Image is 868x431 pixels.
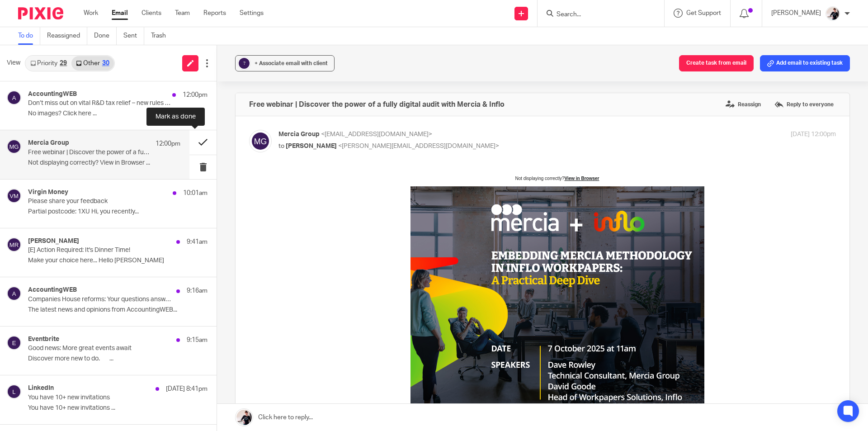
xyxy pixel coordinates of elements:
[7,189,21,203] img: svg%3E
[28,384,54,392] h4: LinkedIn
[686,10,721,16] span: Get Support
[183,90,208,99] p: 12:00pm
[18,7,63,19] img: Pixie
[28,189,68,196] h4: Virgin Money
[187,336,208,345] p: 9:15am
[679,55,754,71] button: Create task from email
[28,198,172,205] p: Please share your feedback
[240,9,264,18] a: Settings
[112,9,128,18] a: Email
[28,149,150,156] p: Free webinar | Discover the power of a fully digital audit with Mercia & Inflo
[71,56,113,71] a: Other30
[249,100,505,109] h4: Free webinar | Discover the power of a fully digital audit with Mercia & Inflo
[132,16,426,246] img: Inflo_&_Mercia_Header_Banner-1.jpg
[26,56,71,71] a: Priority29
[203,9,226,18] a: Reports
[28,286,77,294] h4: AccountingWEB
[166,384,208,393] p: [DATE] 8:41pm
[187,286,208,295] p: 9:16am
[102,60,109,66] div: 30
[249,130,272,152] img: svg%3E
[286,5,321,10] a: View in Browser
[7,336,21,350] img: svg%3E
[235,55,335,71] button: ? + Associate email with client
[28,404,208,412] p: You have 10+ new invitations ...
[28,110,208,118] p: No images? Click here ...
[28,99,172,107] p: Don’t miss out on vital R&D tax relief – new rules are here!
[28,159,180,167] p: Not displaying correctly? View in Browser ...
[771,9,821,18] p: [PERSON_NAME]
[286,143,337,149] span: [PERSON_NAME]
[28,355,208,363] p: Discover more new to do. ͏ ‌ ﻿ ͏ ‌...
[60,60,67,66] div: 29
[132,384,426,392] li: How [PERSON_NAME]’s methodology is embedded directly into Inflo Workpapers.
[132,325,426,379] p: In this session, [PERSON_NAME] and [PERSON_NAME]’s [PERSON_NAME] explore how the methodology is n...
[94,27,117,45] a: Done
[278,131,320,137] span: Mercia Group
[123,27,144,45] a: Sent
[236,7,321,9] p: Not displaying correctly?
[28,246,172,254] p: [E] Action Required: It's Dinner Time!
[47,27,87,45] a: Reassigned
[156,139,180,148] p: 12:00pm
[187,237,208,246] p: 9:41am
[772,98,836,111] label: Reply to everyone
[132,259,426,311] td: Discover how [PERSON_NAME] and [PERSON_NAME] have collaborated to create a “best of both worlds” ...
[28,257,208,265] p: Make your choice here... Hello [PERSON_NAME]
[255,61,328,66] span: + Associate email with client
[132,410,426,418] li: How the product looks, including how analytics are built into the methodology flow.
[132,392,426,409] li: Key enhancements to enable maximum audit quality and efficiency through the collaboration.
[28,336,59,343] h4: Eventbrite
[7,58,20,68] span: View
[760,55,850,71] button: Add email to existing task
[183,189,208,198] p: 10:01am
[28,394,172,402] p: You have 10+ new invitations
[18,27,40,45] a: To do
[7,286,21,301] img: svg%3E
[826,6,840,21] img: AV307615.jpg
[321,131,432,137] span: <[EMAIL_ADDRESS][DOMAIN_NAME]>
[7,384,21,399] img: svg%3E
[278,143,284,149] span: to
[28,296,172,303] p: Companies House reforms: Your questions answered
[28,139,69,147] h4: Mercia Group
[723,98,763,111] label: Reassign
[28,90,77,98] h4: AccountingWEB
[84,9,98,18] a: Work
[151,27,173,45] a: Trash
[28,237,79,245] h4: [PERSON_NAME]
[7,90,21,105] img: svg%3E
[239,58,250,69] div: ?
[791,130,836,139] p: [DATE] 12:00pm
[28,345,172,352] p: Good news: More great events await
[175,9,190,18] a: Team
[7,237,21,252] img: svg%3E
[132,418,426,427] li: The range of support and guidance available from both Mercia and Inflo.
[28,208,208,216] p: Partial postcode: 1XU Hi, you recently...
[28,306,208,314] p: The latest news and opinions from AccountingWEB...
[7,139,21,154] img: svg%3E
[338,143,499,149] span: <[PERSON_NAME][EMAIL_ADDRESS][DOMAIN_NAME]>
[142,9,161,18] a: Clients
[556,11,637,19] input: Search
